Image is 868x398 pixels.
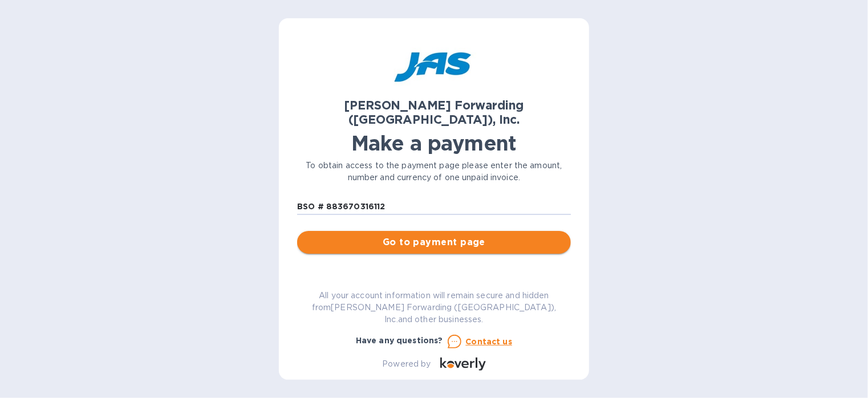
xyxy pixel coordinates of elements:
[382,358,431,370] p: Powered by
[306,235,562,249] span: Go to payment page
[344,98,524,127] b: [PERSON_NAME] Forwarding ([GEOGRAPHIC_DATA]), Inc.
[297,160,571,184] p: To obtain access to the payment page please enter the amount, number and currency of one unpaid i...
[466,337,513,346] u: Contact us
[297,198,571,215] input: Enter customer reference number
[297,290,571,326] p: All your account information will remain secure and hidden from [PERSON_NAME] Forwarding ([GEOGRA...
[297,231,571,254] button: Go to payment page
[356,336,443,345] b: Have any questions?
[297,131,571,155] h1: Make a payment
